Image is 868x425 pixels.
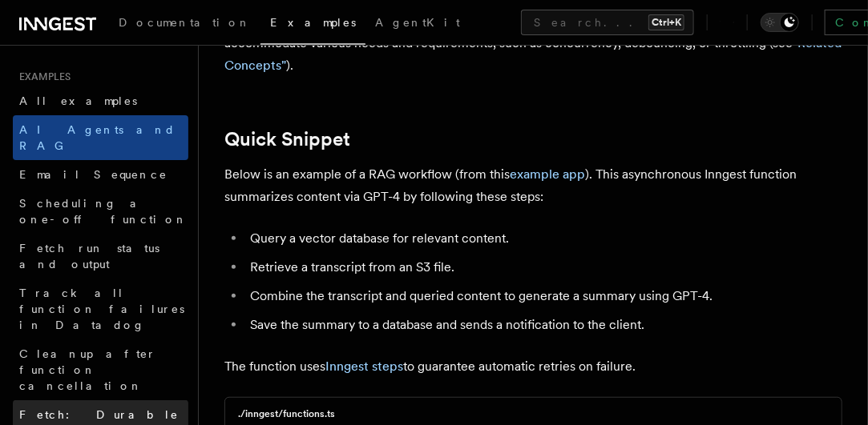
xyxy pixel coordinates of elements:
[19,347,156,392] span: Cleanup after function cancellation
[510,166,585,182] a: example app
[19,287,184,331] span: Track all function failures in Datadog
[245,285,842,307] li: Combine the transcript and queried content to generate a summary using GPT-4.
[648,14,684,30] kbd: Ctrl+K
[13,160,188,189] a: Email Sequence
[109,5,260,43] a: Documentation
[224,355,842,378] p: The function uses to guarantee automatic retries on failure.
[19,123,176,152] span: AI Agents and RAG
[19,197,188,226] span: Scheduling a one-off function
[761,13,799,32] button: Toggle dark mode
[119,16,251,29] span: Documentation
[245,256,842,279] li: Retrieve a transcript from an S3 file.
[13,86,188,115] a: All examples
[375,16,460,29] span: AgentKit
[270,16,356,29] span: Examples
[13,189,188,234] a: Scheduling a one-off function
[224,163,842,208] p: Below is an example of a RAG workflow (from this ). This asynchronous Inngest function summarizes...
[13,70,71,83] span: Examples
[325,359,403,374] a: Inngest steps
[13,339,188,400] a: Cleanup after function cancellation
[13,115,188,160] a: AI Agents and RAG
[13,234,188,279] a: Fetch run status and output
[365,5,470,43] a: AgentKit
[224,128,350,150] a: Quick Snippet
[238,407,335,420] h3: ./inngest/functions.ts
[19,94,137,107] span: All examples
[13,279,188,339] a: Track all function failures in Datadog
[245,314,842,336] li: Save the summary to a database and sends a notification to the client.
[245,227,842,250] li: Query a vector database for relevant content.
[521,10,694,35] button: Search...Ctrl+K
[260,5,365,45] a: Examples
[19,168,168,181] span: Email Sequence
[19,242,159,271] span: Fetch run status and output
